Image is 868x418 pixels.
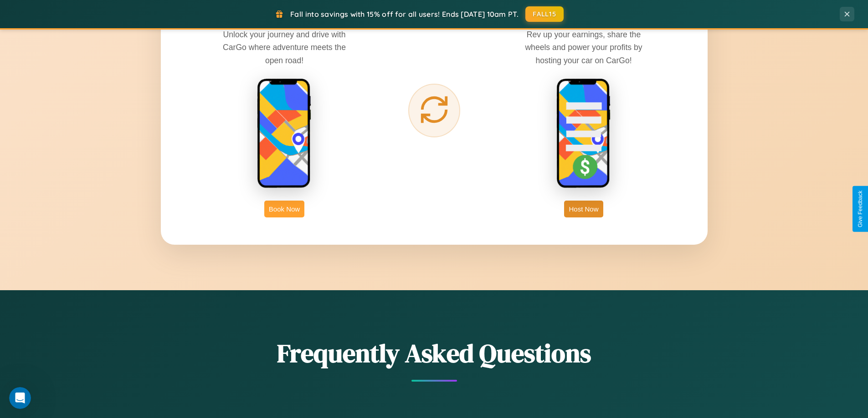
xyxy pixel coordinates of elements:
img: host phone [556,78,611,189]
p: Unlock your journey and drive with CarGo where adventure meets the open road! [216,28,353,66]
button: FALL15 [525,6,564,22]
h2: Frequently Asked Questions [161,336,708,371]
iframe: Intercom live chat [9,387,31,409]
button: Host Now [564,201,603,217]
div: Give Feedback [857,191,863,227]
img: rent phone [257,78,312,189]
button: Book Now [264,201,304,217]
span: Fall into savings with 15% off for all users! Ends [DATE] 10am PT. [290,10,519,19]
p: Rev up your earnings, share the wheels and power your profits by hosting your car on CarGo! [515,28,652,66]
